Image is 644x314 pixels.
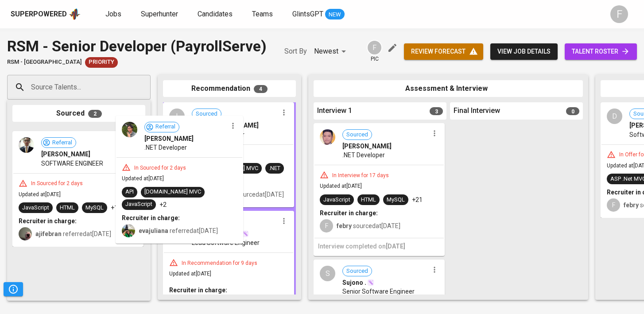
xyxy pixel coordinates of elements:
div: Newest [314,43,349,60]
a: Teams [252,9,275,20]
button: Pipeline Triggers [4,282,23,296]
span: 3 [430,107,443,115]
a: Candidates [198,9,234,20]
div: Assessment & Interview [314,80,583,97]
span: talent roster [572,46,630,57]
div: Sourced [12,105,145,122]
div: F [610,5,628,23]
span: Priority [85,58,118,66]
span: review forecast [411,46,476,57]
div: F [367,40,382,55]
span: Superhunter [141,10,178,18]
button: view job details [490,43,558,60]
span: Candidates [198,10,233,18]
button: review forecast [404,43,483,60]
a: GlintsGPT NEW [292,9,345,20]
span: Interview 1 [317,106,352,116]
a: talent roster [565,43,637,60]
div: Superpowered [11,9,67,19]
span: 4 [254,85,268,93]
span: Jobs [105,10,121,18]
p: Newest [314,46,338,57]
div: Recommendation [163,80,296,97]
span: 2 [88,110,102,118]
span: Teams [252,10,273,18]
span: NEW [325,10,345,19]
div: pic [367,40,382,63]
p: Sort By [284,46,307,57]
a: Superhunter [141,9,180,20]
span: view job details [497,46,551,57]
a: Superpoweredapp logo [11,8,81,21]
span: Final Interview [454,106,500,116]
div: RSM - Senior Developer (PayrollServe) [7,35,267,57]
img: app logo [69,8,81,21]
div: New Job received from Demand Team [85,57,118,68]
span: RSM - [GEOGRAPHIC_DATA] [7,58,81,66]
button: Open [146,86,147,88]
a: Jobs [105,9,123,20]
span: 0 [566,107,579,115]
span: GlintsGPT [292,10,323,18]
